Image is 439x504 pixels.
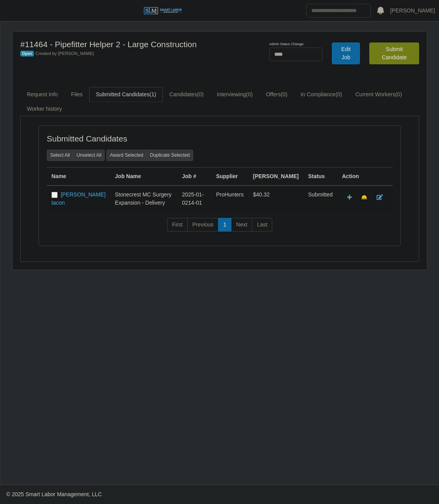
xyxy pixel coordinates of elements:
span: Created by [PERSON_NAME] [35,51,94,56]
td: ProHunters [212,186,249,212]
a: Current Workers [349,87,409,102]
span: Open [20,51,34,57]
span: (0) [395,91,402,97]
td: $40.32 [248,186,303,212]
button: Unselect All [73,150,105,161]
td: submitted [303,186,337,212]
a: Request Info [20,87,64,102]
span: (1) [150,91,156,97]
a: [PERSON_NAME] [390,7,435,15]
a: Interviewing [210,87,259,102]
th: Supplier [212,167,249,186]
button: Submit Candidate [369,42,419,64]
a: Edit Job [332,42,360,64]
h4: Submitted Candidates [47,134,184,143]
a: Files [64,87,89,102]
td: Stonecrest MC Surgery Expansion - Delivery [110,186,177,212]
span: (0) [281,91,287,97]
span: (0) [246,91,253,97]
th: Job # [177,167,211,186]
th: Action [337,167,393,186]
nav: pagination [47,218,393,238]
a: Worker history [20,101,69,117]
button: Award Selected [106,150,147,161]
span: (0) [335,91,342,97]
a: Submitted Candidates [89,87,163,102]
th: [PERSON_NAME] [248,167,303,186]
a: [PERSON_NAME] tacon [51,191,106,206]
td: 2025-01-0214-01 [177,186,211,212]
th: Name [47,167,110,186]
a: Add Default Cost Code [342,191,357,204]
button: Duplicate Selected [146,150,193,161]
h4: #11464 - Pipefitter Helper 2 - Large Construction [20,39,248,49]
span: © 2025 Smart Labor Management, LLC [6,491,102,497]
div: bulk actions [106,150,193,161]
label: Admin Status Change: [269,42,304,47]
span: (0) [197,91,204,97]
input: Search [306,4,371,18]
div: bulk actions [47,150,105,161]
a: Offers [259,87,294,102]
th: Job Name [110,167,177,186]
a: 1 [218,218,231,232]
button: Select All [47,150,73,161]
th: Status [303,167,337,186]
a: Make Team Lead [356,191,372,204]
a: In Compliance [294,87,349,102]
img: SLM Logo [143,7,182,15]
a: Candidates [163,87,210,102]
